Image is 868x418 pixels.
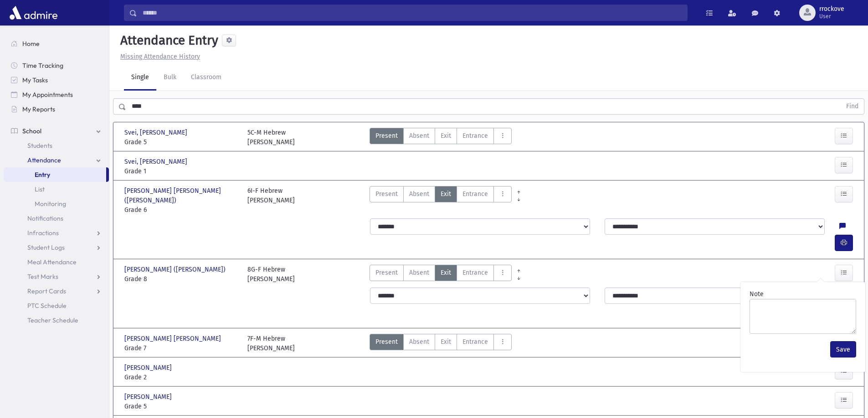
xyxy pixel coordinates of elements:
span: Entrance [462,189,488,199]
a: Test Marks [4,269,109,284]
h5: Attendance Entry [117,33,218,48]
a: Attendance [4,153,109,167]
a: Report Cards [4,284,109,298]
span: [PERSON_NAME] [PERSON_NAME] [124,334,223,343]
span: Infractions [27,229,59,237]
span: Entry [35,171,50,179]
div: AttTypes [370,265,512,284]
img: AdmirePro [7,4,60,22]
span: My Tasks [22,76,48,84]
span: Absent [409,131,429,141]
span: School [22,127,41,135]
span: Student Logs [27,243,65,252]
span: List [35,185,45,193]
span: [PERSON_NAME] ([PERSON_NAME]) [124,265,227,274]
label: Note [750,289,764,299]
a: Monitoring [4,196,109,211]
a: Infractions [4,226,109,240]
a: My Appointments [4,87,109,102]
a: Student Logs [4,240,109,255]
span: Students [27,141,52,150]
span: [PERSON_NAME] [124,363,174,373]
a: Notifications [4,211,109,226]
button: Find [841,99,864,114]
span: Notifications [27,214,63,222]
span: Entrance [462,131,488,141]
span: Grade 7 [124,343,238,353]
a: Missing Attendance History [117,53,200,60]
span: Absent [409,337,429,347]
span: Entrance [462,268,488,277]
span: PTC Schedule [27,302,67,310]
a: Bulk [156,65,184,91]
div: AttTypes [370,186,512,215]
a: Classroom [184,65,229,91]
span: Exit [441,131,451,141]
span: Monitoring [35,200,66,208]
span: Present [375,189,398,199]
span: Exit [441,268,451,277]
span: Grade 5 [124,402,238,411]
a: School [4,124,109,138]
span: Grade 8 [124,274,238,284]
div: 5C-M Hebrew [PERSON_NAME] [247,128,295,147]
input: Search [137,5,687,21]
span: rrockove [819,5,844,13]
span: Grade 1 [124,166,238,176]
a: PTC Schedule [4,298,109,313]
span: Svei, [PERSON_NAME] [124,128,189,137]
span: Grade 6 [124,205,238,215]
span: Time Tracking [22,61,63,70]
a: Meal Attendance [4,255,109,269]
a: Teacher Schedule [4,313,109,327]
span: Entrance [462,337,488,347]
span: My Appointments [22,91,73,99]
span: Absent [409,268,429,277]
span: Grade 2 [124,373,238,382]
span: Report Cards [27,287,66,295]
span: Present [375,337,398,347]
span: Meal Attendance [27,258,77,266]
span: Svei, [PERSON_NAME] [124,157,189,166]
a: Entry [4,167,106,182]
span: Present [375,268,398,277]
span: Grade 5 [124,137,238,147]
span: [PERSON_NAME] [PERSON_NAME] ([PERSON_NAME]) [124,186,238,205]
div: 7F-M Hebrew [PERSON_NAME] [247,334,295,353]
a: Time Tracking [4,58,109,73]
div: AttTypes [370,128,512,147]
span: Present [375,131,398,141]
span: Home [22,40,40,48]
div: 6I-F Hebrew [PERSON_NAME] [247,186,295,215]
a: Home [4,36,109,51]
button: Save [830,341,856,358]
span: Absent [409,189,429,199]
a: My Tasks [4,73,109,87]
span: Teacher Schedule [27,316,78,324]
a: Single [124,65,156,91]
span: Attendance [27,156,61,164]
span: Exit [441,337,451,347]
span: [PERSON_NAME] [124,392,174,402]
a: Students [4,138,109,153]
div: 8G-F Hebrew [PERSON_NAME] [247,265,295,284]
span: Exit [441,189,451,199]
span: Test Marks [27,272,58,281]
span: My Reports [22,105,55,113]
u: Missing Attendance History [120,53,200,60]
span: User [819,13,844,20]
a: List [4,182,109,196]
a: My Reports [4,102,109,116]
div: AttTypes [370,334,512,353]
